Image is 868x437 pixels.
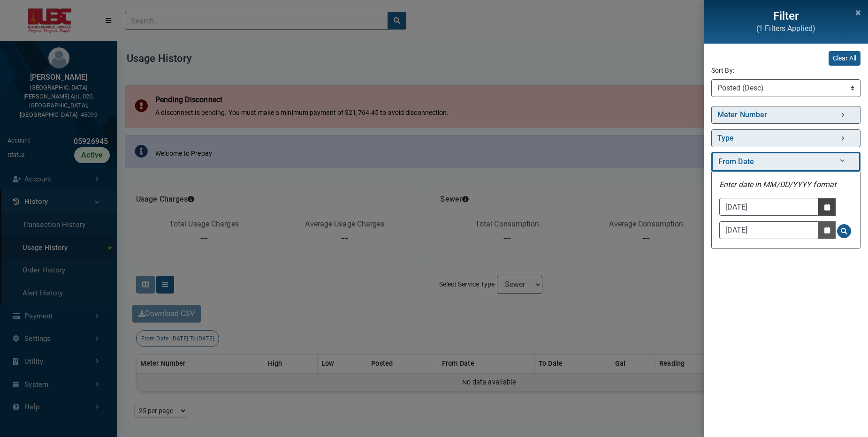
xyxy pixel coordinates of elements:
[711,152,860,172] a: From Date
[715,23,857,34] p: (1 Filters Applied)
[711,66,734,75] label: Sort By:
[719,198,819,216] input: Enter From Date
[719,179,853,190] p: Enter date in MM/DD/YYYY format
[715,9,857,23] h2: Filter
[719,221,819,239] input: Enter To Date
[829,51,860,66] button: Clear All
[837,224,851,238] button: Search for From Date - Clicking on this button will update the content on the page
[852,2,864,21] button: Close
[711,129,860,147] a: Type
[711,106,860,124] a: Meter Number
